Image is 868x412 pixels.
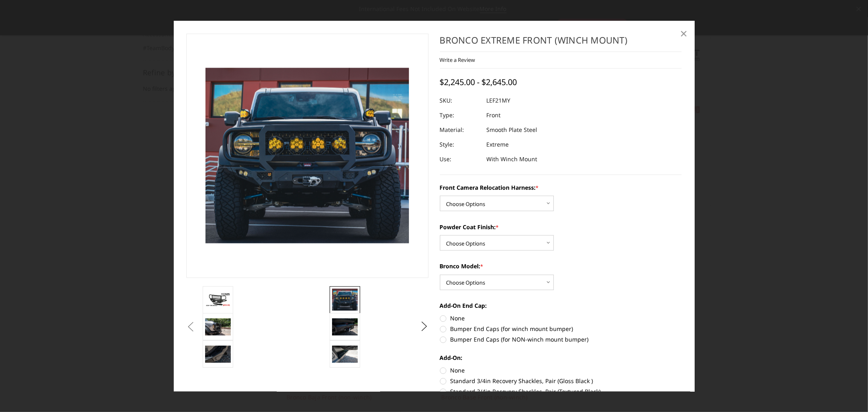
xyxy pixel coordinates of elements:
[205,292,231,307] img: Bronco Extreme Front (winch mount)
[440,354,682,362] label: Add-On:
[440,183,682,192] label: Front Camera Relocation Harness:
[440,77,517,88] span: $2,245.00 - $2,645.00
[332,318,358,335] img: Fits Warn Zeon and Warn VR EVO series winches
[186,33,429,278] a: Bronco Extreme Front (winch mount)
[440,152,481,167] dt: Use:
[440,108,481,123] dt: Type:
[487,123,538,137] dd: Smooth Plate Steel
[440,123,481,137] dt: Material:
[827,373,868,412] iframe: Chat Widget
[487,93,511,108] dd: LEF21MY
[440,335,682,344] label: Bumper End Caps (for NON-winch mount bumper)
[440,325,682,333] label: Bumper End Caps (for winch mount bumper)
[677,26,690,39] a: Close
[205,318,231,335] img: Low profile design
[184,321,197,333] button: Previous
[440,377,682,386] label: Standard 3/4in Recovery Shackles, Pair (Gloss Black )
[440,366,682,375] label: None
[487,152,538,167] dd: With Winch Mount
[440,302,682,310] label: Add-On End Cap:
[487,137,509,152] dd: Extreme
[440,223,682,231] label: Powder Coat Finish:
[487,108,501,123] dd: Front
[418,321,430,333] button: Next
[680,24,687,42] span: ×
[440,93,481,108] dt: SKU:
[440,262,682,271] label: Bronco Model:
[440,314,682,323] label: None
[440,56,475,64] a: Write a Review
[440,137,481,152] dt: Style:
[332,346,358,363] img: Bronco Extreme Front (winch mount)
[440,33,682,52] h1: Bronco Extreme Front (winch mount)
[440,388,682,396] label: Standard 3/4in Recovery Shackles, Pair (Textured Black)
[332,288,358,310] img: Bronco Extreme Front (winch mount)
[205,346,231,363] img: Bronco Extreme Front (winch mount)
